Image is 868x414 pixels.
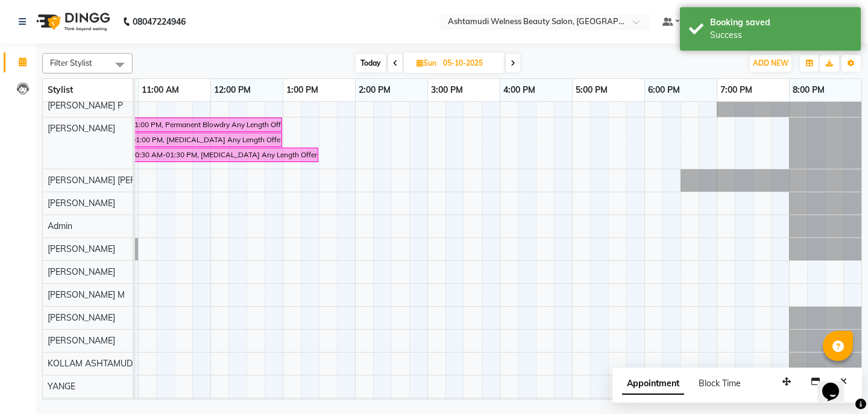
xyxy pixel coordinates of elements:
[356,54,386,72] span: Today
[133,5,186,39] b: 08047224946
[48,289,125,300] span: [PERSON_NAME] M
[48,312,115,323] span: [PERSON_NAME]
[750,55,791,72] button: ADD NEW
[500,81,538,99] a: 4:00 PM
[48,266,115,277] span: [PERSON_NAME]
[67,134,281,145] div: SNEHA, 10:00 AM-01:00 PM, [MEDICAL_DATA] Any Length Offer
[717,81,755,99] a: 7:00 PM
[48,123,115,134] span: [PERSON_NAME]
[48,221,72,231] span: Admin
[283,81,321,99] a: 1:00 PM
[439,54,500,72] input: 2025-10-05
[428,81,466,99] a: 3:00 PM
[790,81,828,99] a: 8:00 PM
[48,358,158,369] span: KOLLAM ASHTAMUDI NEW
[67,119,281,130] div: Geethu, 10:00 AM-01:00 PM, Permanent Blowdry Any Length Offer
[414,58,439,67] span: Sun
[645,81,683,99] a: 6:00 PM
[139,81,182,99] a: 11:00 AM
[710,29,852,42] div: Success
[48,243,115,254] span: [PERSON_NAME]
[48,198,115,209] span: [PERSON_NAME]
[50,58,92,67] span: Filter Stylist
[48,175,185,186] span: [PERSON_NAME] [PERSON_NAME]
[573,81,611,99] a: 5:00 PM
[103,149,317,160] div: Aleena, 10:30 AM-01:30 PM, [MEDICAL_DATA] Any Length Offer
[699,378,741,389] span: Block Time
[48,381,75,392] span: YANGE
[48,335,115,346] span: [PERSON_NAME]
[710,16,852,29] div: Booking saved
[356,81,394,99] a: 2:00 PM
[31,5,113,39] img: logo
[622,373,684,395] span: Appointment
[48,84,73,95] span: Stylist
[817,366,856,402] iframe: chat widget
[753,58,788,67] span: ADD NEW
[48,100,123,111] span: [PERSON_NAME] P
[211,81,254,99] a: 12:00 PM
